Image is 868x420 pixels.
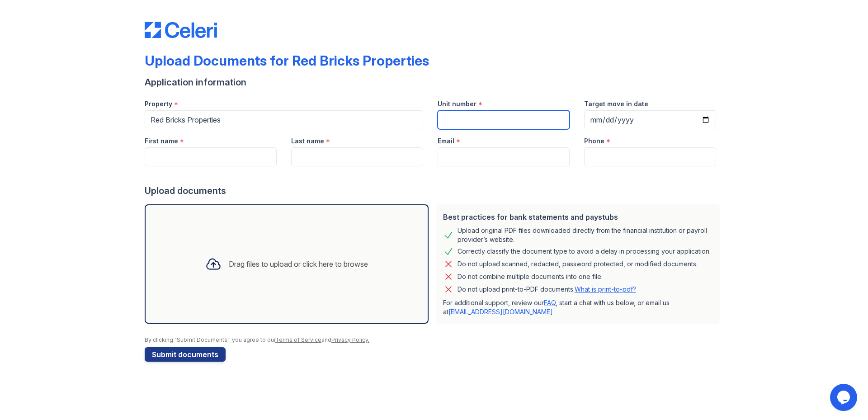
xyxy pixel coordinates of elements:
[544,299,556,307] a: FAQ
[584,137,604,146] label: Phone
[458,285,636,294] p: Do not upload print-to-PDF documents.
[438,99,476,109] label: Unit number
[145,99,172,109] label: Property
[458,246,711,257] div: Correctly classify the document type to avoid a delay in processing your application.
[145,137,178,146] label: First name
[443,212,712,222] div: Best practices for bank statements and paystubs
[448,308,553,316] a: [EMAIL_ADDRESS][DOMAIN_NAME]
[275,336,321,343] a: Terms of Service
[145,347,226,362] button: Submit documents
[145,76,723,89] div: Application information
[458,259,698,269] div: Do not upload scanned, redacted, password protected, or modified documents.
[584,99,648,109] label: Target move in date
[830,384,859,411] iframe: chat widget
[229,259,368,269] div: Drag files to upload or click here to browse
[458,271,603,282] div: Do not combine multiple documents into one file.
[443,298,712,316] p: For additional support, review our , start a chat with us below, or email us at
[145,184,723,197] div: Upload documents
[145,336,723,344] div: By clicking "Submit Documents," you agree to our and
[145,22,217,38] img: CE_Logo_Blue-a8612792a0a2168367f1c8372b55b34899dd931a85d93a1a3d3e32e68fde9ad4.png
[575,285,636,293] a: What is print-to-pdf?
[291,137,324,146] label: Last name
[458,226,712,244] div: Upload original PDF files downloaded directly from the financial institution or payroll provider’...
[145,52,429,69] div: Upload Documents for Red Bricks Properties
[331,336,369,343] a: Privacy Policy.
[438,137,454,146] label: Email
